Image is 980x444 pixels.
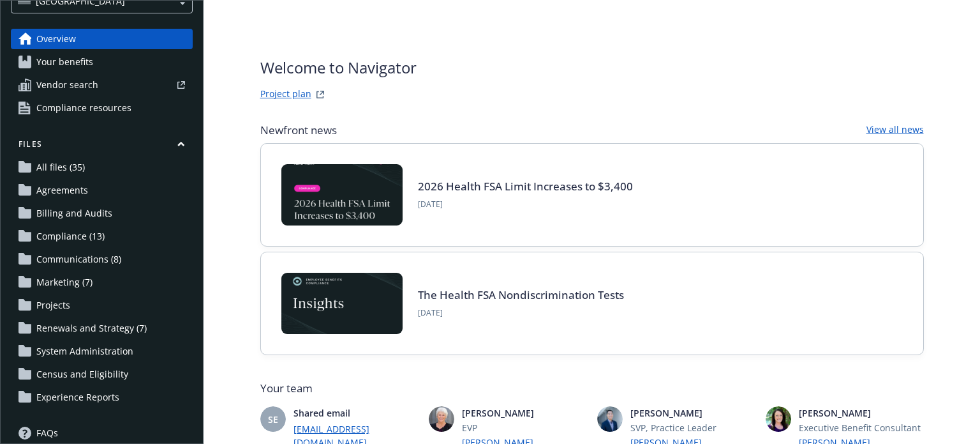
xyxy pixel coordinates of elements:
span: All files (35) [36,157,85,178]
img: photo [429,406,454,432]
span: Renewals and Strategy (7) [36,318,147,339]
a: Census and Eligibility [11,364,193,385]
span: Overview [36,29,76,49]
span: Marketing (7) [36,272,93,293]
a: Renewals and Strategy (7) [11,318,193,339]
a: Compliance resources [11,98,193,118]
span: Agreements [36,180,88,201]
span: Shared email [293,406,419,420]
span: Your benefits [36,52,93,72]
span: Your team [260,381,924,396]
a: Projects [11,295,193,316]
img: photo [766,406,791,432]
span: Compliance resources [36,98,131,118]
span: Executive Benefit Consultant [799,421,924,434]
span: Communications (8) [36,249,121,270]
img: Card Image - EB Compliance Insights.png [281,273,403,334]
span: Vendor search [36,75,98,95]
a: Overview [11,29,193,49]
button: Files [11,139,193,155]
a: projectPlanWebsite [313,87,328,102]
a: Project plan [260,87,311,102]
a: System Administration [11,341,193,362]
span: SE [268,413,278,426]
span: [PERSON_NAME] [799,406,924,420]
span: [PERSON_NAME] [462,406,587,420]
span: System Administration [36,341,133,362]
a: Experience Reports [11,387,193,408]
a: FAQs [11,423,193,443]
a: Agreements [11,180,193,201]
a: 2026 Health FSA Limit Increases to $3,400 [418,179,633,194]
a: Compliance (13) [11,226,193,247]
span: [DATE] [418,199,633,210]
span: Welcome to Navigator [260,56,417,79]
span: Experience Reports [36,387,119,408]
a: Vendor search [11,75,193,95]
span: FAQs [36,423,58,443]
a: Communications (8) [11,249,193,270]
a: Billing and Audits [11,203,193,224]
a: Your benefits [11,52,193,72]
span: Billing and Audits [36,203,112,224]
span: EVP [462,421,587,434]
a: All files (35) [11,157,193,178]
a: The Health FSA Nondiscrimination Tests [418,287,624,302]
span: Census and Eligibility [36,364,128,385]
span: [DATE] [418,307,624,319]
span: [PERSON_NAME] [630,406,755,420]
img: BLOG-Card Image - Compliance - 2026 Health FSA Limit Increases to $3,400.jpg [281,164,403,226]
img: photo [597,406,623,432]
span: Projects [36,295,70,316]
span: Compliance (13) [36,226,105,247]
a: View all news [866,123,924,138]
span: SVP, Practice Leader [630,421,755,434]
a: Marketing (7) [11,272,193,293]
span: Newfront news [260,123,337,138]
